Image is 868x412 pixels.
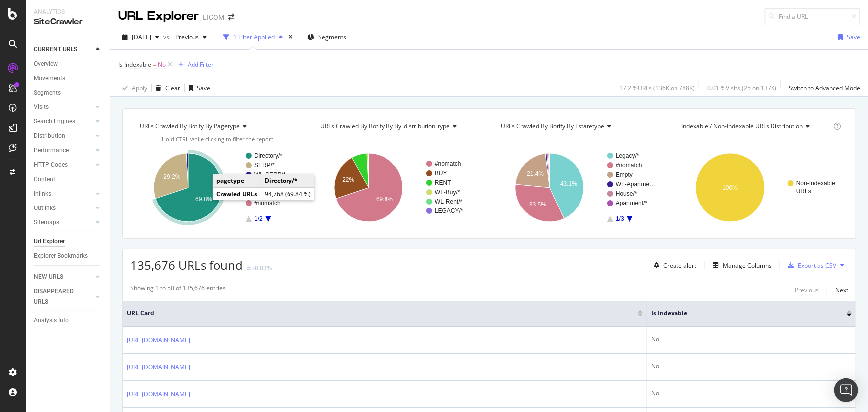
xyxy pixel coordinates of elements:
[34,251,103,261] a: Explorer Bookmarks
[247,267,251,270] img: Equal
[34,16,102,28] div: SiteCrawler
[798,261,836,270] div: Export as CSV
[619,84,695,92] div: 17.2 % URLs ( 136K on 788K )
[34,160,68,170] div: HTTP Codes
[127,389,190,399] a: [URL][DOMAIN_NAME]
[228,14,234,21] div: arrow-right-arrow-left
[34,189,51,199] div: Inlinks
[34,73,65,84] div: Movements
[171,29,211,45] button: Previous
[616,190,637,197] text: House/*
[616,215,624,222] text: 1/3
[34,160,93,170] a: HTTP Codes
[34,286,84,307] div: DISAPPEARED URLS
[318,118,478,134] h4: URLs Crawled By Botify By by_distribution_type
[785,80,860,96] button: Switch to Advanced Mode
[253,264,272,272] div: -0.03%
[765,8,860,25] input: Find a URL
[127,362,190,372] a: [URL][DOMAIN_NAME]
[34,73,103,84] a: Movements
[118,8,199,25] div: URL Explorer
[153,60,156,69] span: =
[34,272,63,282] div: NEW URLS
[682,122,803,130] span: Indexable / Non-Indexable URLs distribution
[795,286,819,294] div: Previous
[34,315,103,326] a: Analysis Info
[254,200,281,206] text: #nomatch
[188,60,214,69] div: Add Filter
[651,335,852,344] div: No
[847,33,860,41] div: Save
[311,144,485,231] svg: A chart.
[616,162,642,169] text: #nomatch
[118,60,151,69] span: Is Indexable
[127,335,190,345] a: [URL][DOMAIN_NAME]
[34,174,103,185] a: Content
[663,261,696,270] div: Create alert
[34,102,93,112] a: Visits
[219,29,287,45] button: 1 Filter Applied
[499,118,659,134] h4: URLs Crawled By Botify By estatetype
[130,144,304,231] svg: A chart.
[34,203,93,213] a: Outlinks
[138,118,297,134] h4: URLs Crawled By Botify By pagetype
[501,122,605,130] span: URLs Crawled By Botify By estatetype
[795,284,819,296] button: Previous
[435,160,461,167] text: #nomatch
[527,170,544,177] text: 21.4%
[784,257,836,273] button: Export as CSV
[34,145,69,156] div: Performance
[435,179,451,186] text: RENT
[34,217,59,228] div: Sitemaps
[723,261,772,270] div: Manage Columns
[376,196,393,203] text: 69.8%
[318,33,346,41] span: Segments
[118,29,163,45] button: [DATE]
[796,188,811,195] text: URLs
[34,116,75,127] div: Search Engines
[254,162,275,169] text: SERP/*
[789,84,860,92] div: Switch to Advanced Mode
[185,80,210,96] button: Save
[261,174,315,187] td: Directory/*
[34,236,103,247] a: Url Explorer
[34,44,77,55] div: CURRENT URLS
[673,144,847,231] svg: A chart.
[34,131,93,141] a: Distribution
[34,315,69,326] div: Analysis Info
[152,80,180,96] button: Clear
[118,80,147,96] button: Apply
[320,122,450,130] span: URLs Crawled By Botify By by_distribution_type
[34,145,93,156] a: Performance
[835,284,848,296] button: Next
[435,170,447,177] text: BUY
[165,84,180,92] div: Clear
[616,171,633,178] text: Empty
[529,201,546,208] text: 33.5%
[233,33,275,41] div: 1 Filter Applied
[343,177,355,184] text: 22%
[34,116,93,127] a: Search Engines
[254,171,286,178] text: WL-SERP/*
[796,180,835,187] text: Non-Indexable
[254,215,263,222] text: 1/2
[130,284,226,296] div: Showing 1 to 50 of 135,676 entries
[651,309,832,318] span: Is Indexable
[34,236,65,247] div: Url Explorer
[132,33,151,41] span: 2025 Aug. 22nd
[616,200,648,206] text: Apartment/*
[722,184,738,191] text: 100%
[680,118,831,134] h4: Indexable / Non-Indexable URLs Distribution
[616,181,655,188] text: WL-Apartme…
[616,152,639,159] text: Legacy/*
[650,257,696,273] button: Create alert
[158,58,166,72] span: No
[213,188,261,201] td: Crawled URLs
[261,188,315,201] td: 94,768 (69.84 %)
[707,84,776,92] div: 0.01 % Visits ( 25 on 137K )
[213,174,261,187] td: pagetype
[835,286,848,294] div: Next
[651,362,852,371] div: No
